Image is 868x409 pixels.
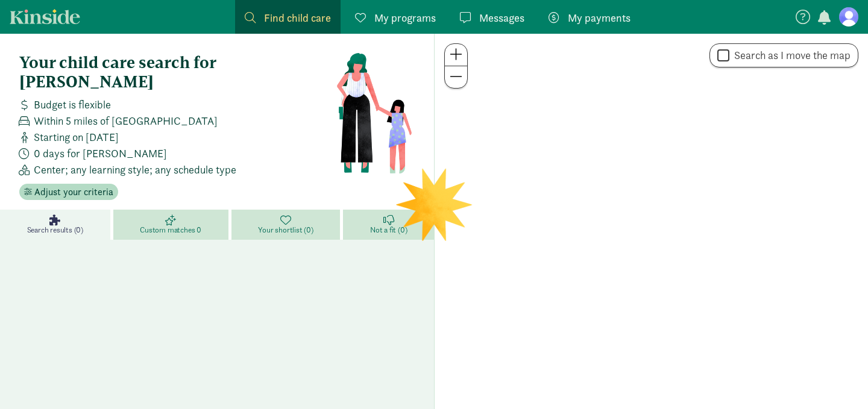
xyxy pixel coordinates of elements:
[479,10,524,26] span: Messages
[34,161,236,178] span: Center; any learning style; any schedule type
[231,210,344,240] a: Your shortlist (0)
[34,96,111,113] span: Budget is flexible
[34,129,119,145] span: Starting on [DATE]
[374,10,436,26] span: My programs
[34,185,113,199] span: Adjust your criteria
[10,9,80,24] a: Kinside
[729,48,851,63] label: Search as I move the map
[27,225,83,235] span: Search results (0)
[140,225,201,235] span: Custom matches 0
[264,10,331,26] span: Find child care
[34,145,167,161] span: 0 days for [PERSON_NAME]
[19,184,118,201] button: Adjust your criteria
[370,225,407,235] span: Not a fit (0)
[19,53,336,92] h4: Your child care search for [PERSON_NAME]
[258,225,313,235] span: Your shortlist (0)
[34,113,218,129] span: Within 5 miles of [GEOGRAPHIC_DATA]
[343,210,434,240] a: Not a fit (0)
[568,10,631,26] span: My payments
[113,210,231,240] a: Custom matches 0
